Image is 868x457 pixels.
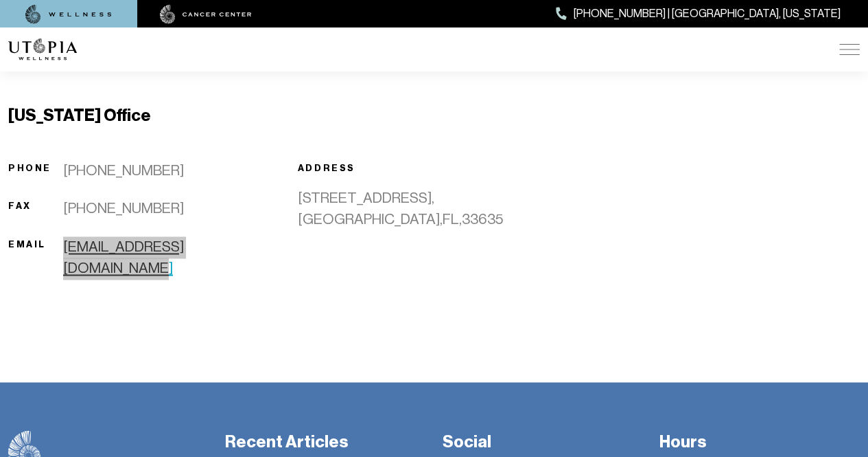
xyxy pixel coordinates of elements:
img: wellness [25,5,112,24]
h3: Hours [659,430,860,453]
h3: Recent Articles [225,430,425,453]
span: Email [8,236,63,280]
img: logo [8,38,77,60]
a: [EMAIL_ADDRESS][DOMAIN_NAME] [63,236,281,280]
span: Phone [8,160,63,182]
img: icon-hamburger [839,44,860,55]
div: [PHONE_NUMBER] [63,198,184,220]
a: [PHONE_NUMBER] [63,160,184,182]
div: Address [298,160,571,177]
h3: Social [443,430,643,453]
div: [STREET_ADDRESS], [GEOGRAPHIC_DATA], FL, 33635 [298,188,434,231]
a: [STREET_ADDRESS],[GEOGRAPHIC_DATA],FL,33635 [298,188,571,231]
span: [PHONE_NUMBER] | [GEOGRAPHIC_DATA], [US_STATE] [574,5,841,23]
a: [PHONE_NUMBER] | [GEOGRAPHIC_DATA], [US_STATE] [556,5,841,23]
img: cancer center [160,5,252,24]
h3: [US_STATE] Office [8,104,860,127]
span: Fax [8,198,63,220]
